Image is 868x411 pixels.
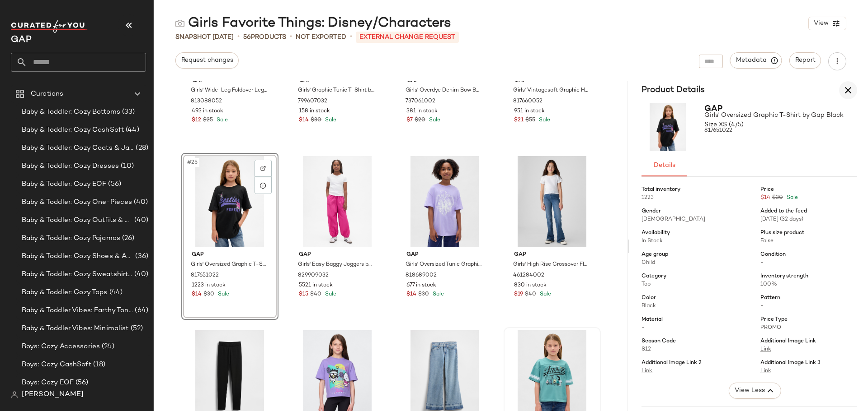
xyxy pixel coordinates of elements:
[507,156,598,247] img: cn59989517.jpg
[785,194,798,202] span: Sale
[514,282,547,290] span: 830 in stock
[513,261,590,269] span: Girls' High Rise Crossover Flare Jeans by Gap Medium Wash Plus Size 14
[100,342,114,352] span: (24)
[760,229,804,237] span: Plus size product
[704,127,732,135] span: 817651022
[298,272,329,280] span: 829909032
[299,251,375,259] span: Gap
[760,194,772,202] span: $14
[760,238,774,244] span: False
[642,186,680,194] span: Total inventory
[22,233,120,244] span: Baby & Toddler: Cozy Pajamas
[132,197,148,208] span: (40)
[191,87,267,95] span: Girls' Wide-Leg Foldover Leggings by Gap Pink Standard Size XS (4/5)
[415,116,425,125] span: $20
[642,238,663,244] span: In Stock
[525,116,535,125] span: $55
[22,323,129,334] span: Baby & Toddler Vibes: Minimalist
[642,368,652,374] a: Link
[175,14,451,32] div: Girls Favorite Things: Disney/Characters
[406,87,482,95] span: Girls' Overdye Denim Bow Baseball Hat by Gap Warm Violet Size L/XL
[243,32,286,42] div: Products
[406,272,437,280] span: 818689002
[22,287,108,298] span: Baby & Toddler: Cozy Tops
[192,116,201,125] span: $12
[11,391,18,398] img: svg%3e
[22,305,133,316] span: Baby & Toddler Vibes: Earthy Tones
[642,217,705,222] span: [DEMOGRAPHIC_DATA]
[537,117,550,123] span: Sale
[760,272,808,281] span: Inventory strength
[418,291,429,299] span: $30
[22,251,133,262] span: Baby & Toddler: Cozy Shoes & Accessories
[406,116,413,125] span: $7
[734,385,765,396] span: View Less
[642,325,645,331] span: -
[760,251,786,259] span: Condition
[514,251,590,259] span: Gap
[22,389,84,400] span: [PERSON_NAME]
[191,97,222,106] span: 813088052
[813,20,829,27] span: View
[134,143,148,153] span: (28)
[120,233,135,244] span: (26)
[406,261,482,269] span: Girls' Oversized Tunic Graphic T-Shirt by Gap Warm Violet Size XS (4/5)
[730,52,782,69] button: Metadata
[203,116,213,125] span: $25
[760,294,780,302] span: Pattern
[22,378,74,388] span: Boys: Cozy EOF
[399,156,490,247] img: cn60404987.jpg
[22,161,119,171] span: Baby & Toddler: Cozy Dresses
[642,251,668,259] span: Age group
[299,116,309,125] span: $14
[642,337,676,346] span: Season Code
[11,35,32,45] span: Current Company Name
[175,19,184,28] img: svg%3e
[310,291,321,299] span: $40
[642,282,651,287] span: Top
[704,105,722,113] span: Gap
[760,208,807,216] span: Added to the feed
[74,378,89,388] span: (56)
[642,260,655,266] span: Child
[290,32,292,42] span: •
[91,360,106,370] span: (18)
[631,84,716,97] h3: Product Details
[642,316,663,324] span: Material
[119,161,134,171] span: (10)
[184,156,275,247] img: cn60631853.jpg
[513,97,542,106] span: 817660052
[191,261,267,269] span: Girls' Oversized Graphic T-Shirt by Gap Black Size XS (4/5)
[406,97,435,106] span: 737061002
[427,117,440,123] span: Sale
[243,34,251,41] span: 56
[760,303,764,309] span: -
[323,117,336,123] span: Sale
[760,368,771,374] a: Link
[538,291,551,297] span: Sale
[760,337,816,346] span: Additional Image Link
[513,272,544,280] span: 461284002
[642,103,693,151] img: cn60631853.jpg
[808,17,846,30] button: View
[406,107,438,115] span: 381 in stock
[22,143,134,153] span: Baby & Toddler: Cozy Coats & Jackets
[406,251,483,259] span: Gap
[132,269,148,280] span: (40)
[736,56,777,65] span: Metadata
[514,107,545,115] span: 951 in stock
[729,383,781,399] button: View Less
[299,291,308,299] span: $15
[760,346,771,352] a: Link
[129,323,143,334] span: (52)
[298,87,374,95] span: Girls' Graphic Tunic T-Shirt by Gap Orchid Size XS (4/5)
[642,303,656,309] span: Black
[260,166,266,171] img: svg%3e
[760,282,777,287] span: 100%
[760,316,788,324] span: Price Type
[642,346,651,352] span: S12
[22,342,100,352] span: Boys: Cozy Accessories
[120,107,135,117] span: (33)
[311,116,321,125] span: $30
[406,291,416,299] span: $14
